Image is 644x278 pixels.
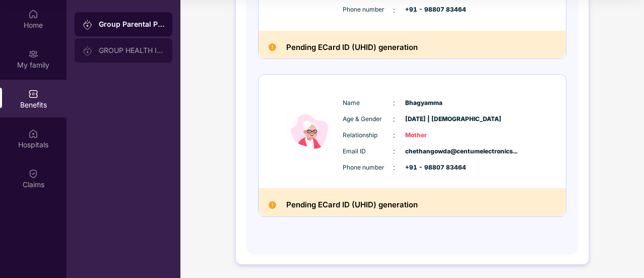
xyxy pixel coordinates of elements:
[405,163,456,173] span: +91 - 98807 83464
[393,146,395,157] span: :
[269,201,276,209] img: Pending
[286,198,418,211] h2: Pending ECard ID (UHID) generation
[280,90,340,173] img: icon
[343,98,393,108] span: Name
[343,131,393,140] span: Relationship
[393,5,395,16] span: :
[269,43,276,51] img: Pending
[343,163,393,173] span: Phone number
[343,147,393,156] span: Email ID
[393,162,395,173] span: :
[405,131,456,140] span: Mother
[99,19,164,29] div: Group Parental Policy
[405,115,456,124] span: [DATE] | [DEMOGRAPHIC_DATA]
[405,147,456,156] span: chethangowda@centumelectronics...
[99,46,164,54] div: GROUP HEALTH INSURANCE
[343,115,393,124] span: Age & Gender
[393,114,395,125] span: :
[343,5,393,15] span: Phone number
[28,89,38,99] img: svg+xml;base64,PHN2ZyBpZD0iQmVuZWZpdHMiIHhtbG5zPSJodHRwOi8vd3d3LnczLm9yZy8yMDAwL3N2ZyIgd2lkdGg9Ij...
[393,130,395,141] span: :
[28,169,38,179] img: svg+xml;base64,PHN2ZyBpZD0iQ2xhaW0iIHhtbG5zPSJodHRwOi8vd3d3LnczLm9yZy8yMDAwL3N2ZyIgd2lkdGg9IjIwIi...
[83,46,93,56] img: svg+xml;base64,PHN2ZyB3aWR0aD0iMjAiIGhlaWdodD0iMjAiIHZpZXdCb3g9IjAgMCAyMCAyMCIgZmlsbD0ibm9uZSIgeG...
[405,5,456,15] span: +91 - 98807 83464
[393,97,395,108] span: :
[28,129,38,139] img: svg+xml;base64,PHN2ZyBpZD0iSG9zcGl0YWxzIiB4bWxucz0iaHR0cDovL3d3dy53My5vcmcvMjAwMC9zdmciIHdpZHRoPS...
[286,41,418,54] h2: Pending ECard ID (UHID) generation
[83,20,93,30] img: svg+xml;base64,PHN2ZyB3aWR0aD0iMjAiIGhlaWdodD0iMjAiIHZpZXdCb3g9IjAgMCAyMCAyMCIgZmlsbD0ibm9uZSIgeG...
[405,98,456,108] span: Bhagyamma
[28,49,38,59] img: svg+xml;base64,PHN2ZyB3aWR0aD0iMjAiIGhlaWdodD0iMjAiIHZpZXdCb3g9IjAgMCAyMCAyMCIgZmlsbD0ibm9uZSIgeG...
[28,9,38,19] img: svg+xml;base64,PHN2ZyBpZD0iSG9tZSIgeG1sbnM9Imh0dHA6Ly93d3cudzMub3JnLzIwMDAvc3ZnIiB3aWR0aD0iMjAiIG...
